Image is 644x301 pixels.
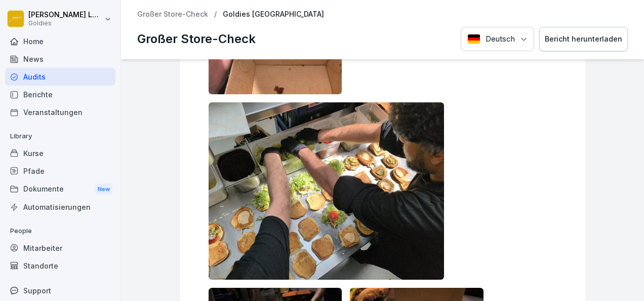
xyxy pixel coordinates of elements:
a: Home [5,32,115,50]
a: DokumenteNew [5,180,115,199]
img: Deutsch [467,34,480,44]
p: Deutsch [486,33,515,45]
a: Berichte [5,86,115,103]
p: / [214,10,217,19]
a: News [5,50,115,68]
div: New [95,183,112,195]
div: Bericht herunterladen [545,33,622,45]
img: qldgr5mps57wg6dzrbivtvzo.png [209,102,444,280]
p: Großer Store-Check [137,30,256,48]
a: Standorte [5,257,115,275]
p: People [5,223,115,239]
p: Goldies [GEOGRAPHIC_DATA] [223,10,324,19]
a: Kurse [5,144,115,162]
div: Support [5,282,115,299]
p: Goldies [28,20,102,27]
a: Pfade [5,162,115,180]
a: Mitarbeiter [5,239,115,257]
div: Dokumente [5,180,115,199]
p: Library [5,128,115,144]
a: Veranstaltungen [5,103,115,121]
p: [PERSON_NAME] Loska [28,11,102,19]
a: Großer Store-Check [137,10,208,19]
button: Language [461,27,534,52]
a: Automatisierungen [5,198,115,216]
a: Audits [5,68,115,86]
button: Bericht herunterladen [539,27,628,52]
